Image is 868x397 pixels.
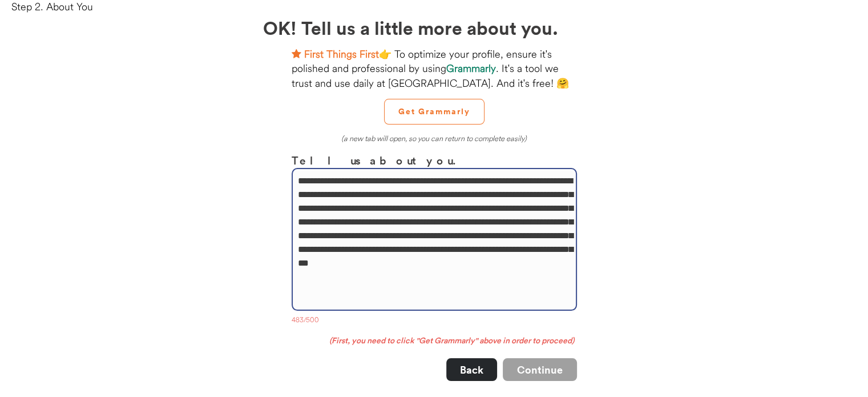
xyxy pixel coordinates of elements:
[292,335,577,347] div: (First, you need to click "Get Grammarly" above in order to proceed)
[446,358,497,381] button: Back
[341,134,527,143] em: (a new tab will open, so you can return to complete easily)
[446,62,496,75] strong: Grammarly
[384,99,485,125] button: Get Grammarly
[503,358,577,381] button: Continue
[292,152,577,169] h3: Tell us about you.
[304,47,379,61] strong: First Things First
[292,315,577,327] div: 483/500
[292,47,577,90] div: 👉 To optimize your profile, ensure it's polished and professional by using . It's a tool we trust...
[263,14,605,41] h2: OK! Tell us a little more about you.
